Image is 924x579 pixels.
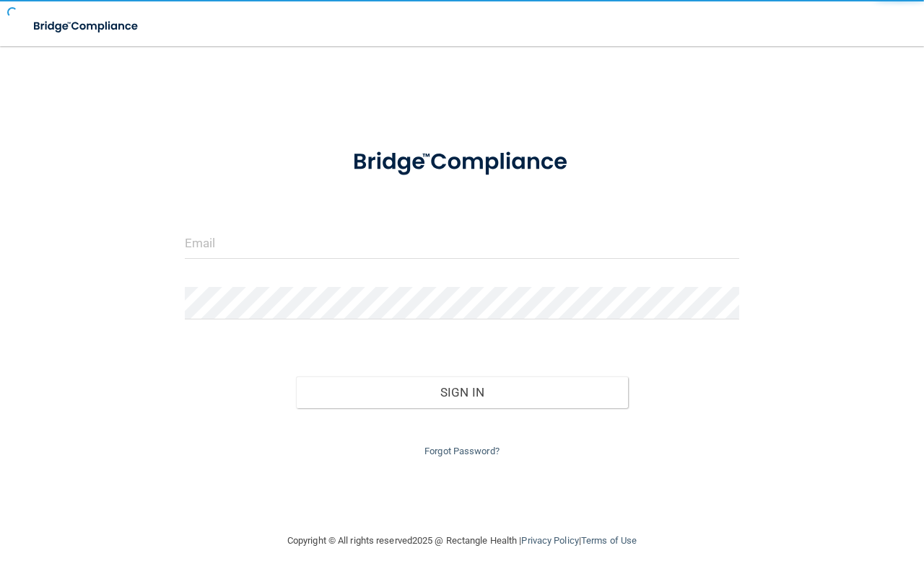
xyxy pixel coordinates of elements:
div: Copyright © All rights reserved 2025 @ Rectangle Health | | [199,518,725,564]
a: Privacy Policy [521,535,578,546]
a: Terms of Use [581,535,637,546]
a: Forgot Password? [424,446,500,456]
img: bridge_compliance_login_screen.278c3ca4.svg [22,12,152,41]
button: Sign In [296,376,629,408]
img: bridge_compliance_login_screen.278c3ca4.svg [329,133,596,192]
input: Email [185,226,739,259]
